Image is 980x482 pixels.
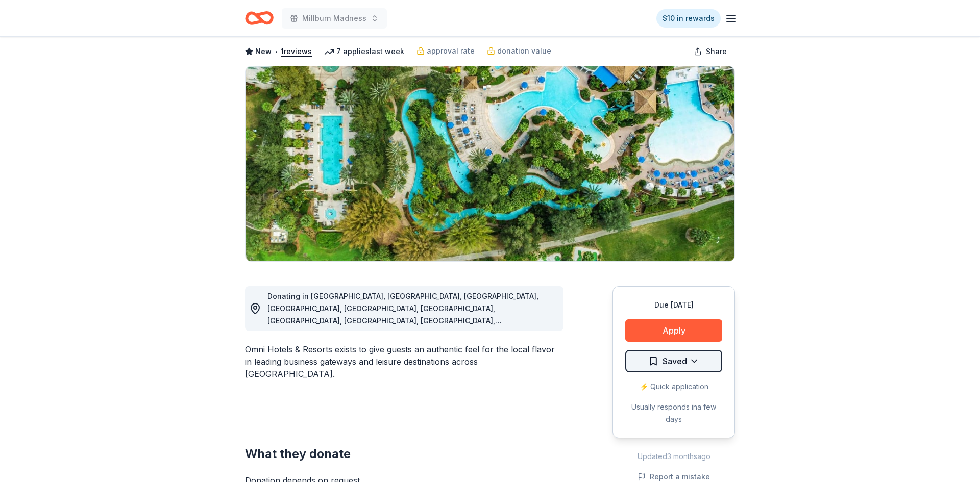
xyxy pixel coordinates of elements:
[706,45,727,58] span: Share
[497,45,551,57] span: donation value
[245,343,563,380] div: Omni Hotels & Resorts exists to give guests an authentic feel for the local flavor in leading bus...
[281,45,312,58] button: 1reviews
[427,45,475,57] span: approval rate
[625,350,722,372] button: Saved
[685,41,735,62] button: Share
[267,292,538,386] span: Donating in [GEOGRAPHIC_DATA], [GEOGRAPHIC_DATA], [GEOGRAPHIC_DATA], [GEOGRAPHIC_DATA], [GEOGRAPH...
[245,446,563,462] h2: What they donate
[416,45,475,57] a: approval rate
[625,380,722,393] div: ⚡️ Quick application
[246,66,734,261] img: Image for Omni Hotels & Resorts
[282,8,387,29] button: Millburn Madness
[255,45,272,58] span: New
[487,45,551,57] a: donation value
[612,450,735,463] div: Updated 3 months ago
[302,12,366,24] span: Millburn Madness
[324,45,404,58] div: 7 applies last week
[663,354,687,368] span: Saved
[656,9,721,28] a: $10 in rewards
[625,319,722,342] button: Apply
[275,47,278,56] span: •
[245,6,274,30] a: Home
[625,401,722,425] div: Usually responds in a few days
[625,299,722,311] div: Due [DATE]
